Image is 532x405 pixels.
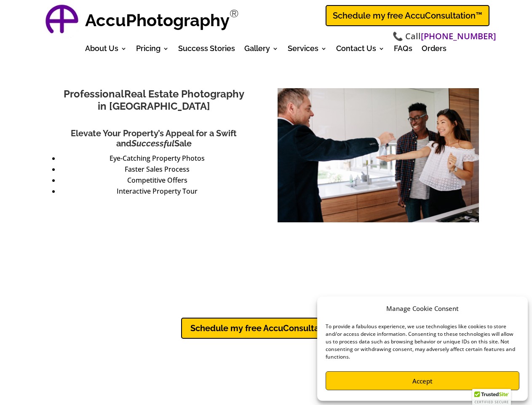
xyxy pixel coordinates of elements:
[85,46,127,55] a: About Us
[78,261,453,275] h2: Ready to Elevate Your Property Marketing?
[244,46,278,55] a: Gallery
[355,108,532,405] iframe: Widget - Botsonic
[131,138,174,148] em: Successful
[60,175,254,186] li: Competitive Offers
[393,30,496,43] span: 📞 Call
[78,275,453,310] p: Discover how AccuPhotography enhances your property marketing with expert real estate photography...
[326,323,519,361] div: To provide a fabulous experience, we use technologies like cookies to store and/or access device ...
[288,46,327,55] a: Services
[326,371,519,390] button: Accept
[124,88,244,100] span: Real Estate Photography
[53,88,254,117] h1: Professional
[181,318,351,339] a: Schedule my free AccuConsultation™
[43,2,81,40] a: AccuPhotography Logo - Professional Real Estate Photography and Media Services in Dallas, Texas
[98,100,210,112] span: in [GEOGRAPHIC_DATA]
[422,46,446,55] a: Orders
[278,88,479,222] img: Professional-Real-Estate-Photography-Dallas-Fort-Worth-Realtor-Keys-Buyer
[60,186,254,197] li: Interactive Property Tour
[85,10,230,30] strong: AccuPhotography
[421,30,496,43] a: [PHONE_NUMBER]
[230,7,239,20] sup: Registered Trademark
[60,164,254,175] li: Faster Sales Process
[60,153,254,164] li: Eye-Catching Property Photos
[326,5,489,26] a: Schedule my free AccuConsultation™
[171,299,187,308] strong: FREE
[53,128,254,153] h2: Elevate Your Property’s Appeal for a Swift and Sale
[394,46,412,55] a: FAQs
[43,2,81,40] img: AccuPhotography
[336,46,385,55] a: Contact Us
[136,46,169,55] a: Pricing
[178,46,235,55] a: Success Stories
